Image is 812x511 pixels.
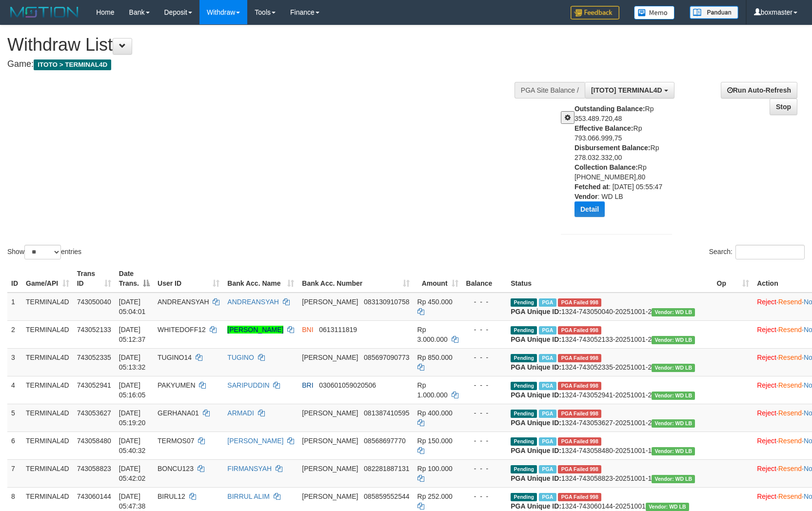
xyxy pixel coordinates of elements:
span: 743052941 [77,381,111,389]
td: 1 [7,293,22,321]
span: Marked by boxmaster [539,382,556,390]
span: Vendor URL: https://dashboard.q2checkout.com/secure [652,336,695,344]
div: - - - [466,491,503,501]
span: Resend by boxmaster [558,437,601,446]
span: Marked by boxmaster [539,298,556,307]
span: Copy 081387410595 to clipboard [364,409,409,417]
span: Rp 150.000 [417,437,453,445]
span: PGA Error [558,493,601,501]
td: TERMINAL4D [22,432,73,459]
td: 1324-743058480-20251001-1 [507,432,713,459]
span: 743050040 [77,298,111,306]
a: Reject [757,326,776,334]
td: TERMINAL4D [22,293,73,321]
a: Reject [757,381,776,389]
button: Detail [574,201,605,217]
span: BNI [302,326,313,334]
span: Copy 030601059020506 to clipboard [319,381,376,389]
span: 743052335 [77,354,111,361]
span: Pending [511,410,537,418]
a: [PERSON_NAME] [227,437,283,445]
span: Rp 850.000 [417,354,453,361]
a: Run Auto-Refresh [721,82,797,98]
a: Resend [778,409,802,417]
div: - - - [466,380,503,390]
td: TERMINAL4D [22,320,73,348]
th: ID [7,265,22,293]
span: Vendor URL: https://dashboard.q2checkout.com/secure [652,308,695,316]
b: PGA Unique ID: [511,391,561,399]
a: Stop [770,98,797,115]
span: TUGINO14 [158,354,192,361]
td: 1324-743050040-20251001-2 [507,293,713,321]
span: Pending [511,354,537,362]
th: User ID: activate to sort column ascending [154,265,223,293]
th: Date Trans.: activate to sort column descending [115,265,154,293]
a: Reject [757,437,776,445]
th: Status [507,265,713,293]
span: Pending [511,326,537,334]
td: 7 [7,459,22,487]
a: ARMADI [227,409,254,417]
span: 743053627 [77,409,111,417]
span: Rp 1.000.000 [417,381,448,399]
b: Vendor [574,193,597,200]
div: Rp 353.489.720,48 Rp 793.066.999,75 Rp 278.032.332,00 Rp [PHONE_NUMBER],80 : [DATE] 05:55:47 : WD LB [574,104,679,224]
a: Reject [757,465,776,472]
img: Feedback.jpg [571,6,619,20]
span: [DATE] 05:40:32 [119,437,146,454]
td: 1324-743053627-20251001-2 [507,404,713,432]
div: - - - [466,464,503,473]
td: 1324-743052133-20251001-2 [507,320,713,348]
span: [DATE] 05:42:02 [119,465,146,482]
select: Showentries [24,245,61,259]
b: Outstanding Balance: [574,105,645,113]
b: Effective Balance: [574,124,634,132]
span: Vendor URL: https://dashboard.q2checkout.com/secure [652,475,695,483]
a: Resend [778,492,802,500]
a: Resend [778,354,802,361]
span: Resend by boxmaster [558,465,601,473]
span: [PERSON_NAME] [302,354,358,361]
b: PGA Unique ID: [511,447,561,454]
span: ITOTO > TERMINAL4D [34,59,111,70]
td: 4 [7,376,22,404]
th: Amount: activate to sort column ascending [414,265,462,293]
span: Marked by boxmaster [539,465,556,473]
a: Reject [757,492,776,500]
div: - - - [466,297,503,307]
th: Bank Acc. Name: activate to sort column ascending [223,265,298,293]
a: Reject [757,409,776,417]
span: Vendor URL: https://dashboard.q2checkout.com/secure [652,392,695,400]
span: Rp 100.000 [417,465,453,472]
a: Resend [778,437,802,445]
a: Reject [757,298,776,306]
th: Balance [462,265,507,293]
span: 743060144 [77,492,111,500]
span: Copy 0613111819 to clipboard [319,326,357,334]
span: [DATE] 05:19:20 [119,409,146,427]
td: TERMINAL4D [22,376,73,404]
td: 2 [7,320,22,348]
span: WHITEDOFF12 [158,326,206,334]
span: Vendor URL: https://dashboard.q2checkout.com/secure [652,364,695,372]
span: BIRUL12 [158,492,185,500]
label: Show entries [7,245,81,259]
span: Rp 400.000 [417,409,453,417]
td: TERMINAL4D [22,459,73,487]
label: Search: [709,245,805,259]
td: 3 [7,348,22,376]
span: ANDREANSYAH [158,298,209,306]
div: - - - [466,353,503,362]
span: Copy 085697090773 to clipboard [364,354,409,361]
td: 5 [7,404,22,432]
th: Trans ID: activate to sort column ascending [73,265,115,293]
span: Copy 083130910758 to clipboard [364,298,409,306]
span: [PERSON_NAME] [302,437,358,445]
span: Pending [511,493,537,501]
span: [PERSON_NAME] [302,492,358,500]
td: 6 [7,432,22,459]
span: Marked by boxmaster [539,437,556,446]
td: TERMINAL4D [22,404,73,432]
span: [DATE] 05:04:01 [119,298,146,315]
